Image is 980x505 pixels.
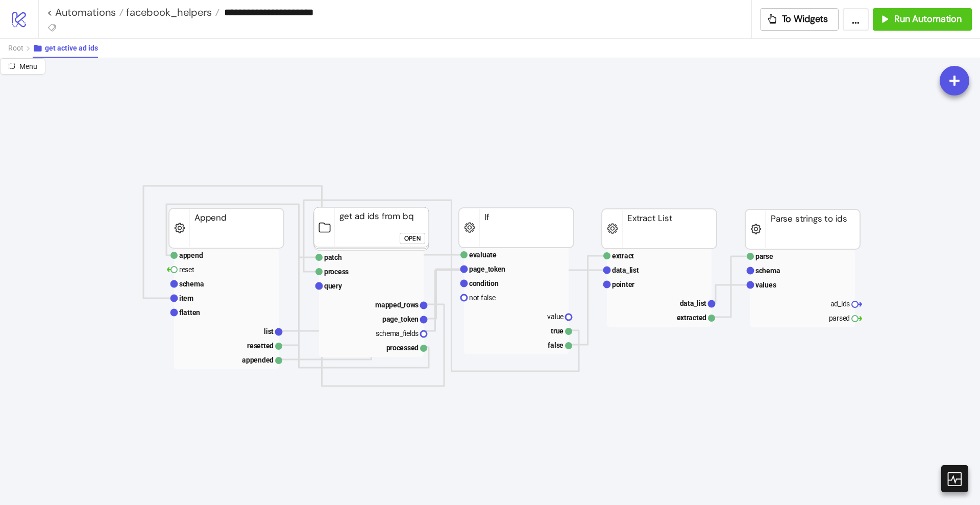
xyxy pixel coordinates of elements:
[179,308,200,317] text: flatten
[179,294,193,302] text: item
[469,279,499,287] text: condition
[33,39,98,58] button: get active ad ids
[179,280,204,288] text: schema
[8,39,33,58] button: Root
[680,299,707,307] text: data_list
[760,8,839,31] button: To Widgets
[873,8,972,31] button: Run Automation
[830,300,850,308] text: ad_ids
[124,6,212,19] span: facebook_helpers
[19,62,37,70] span: Menu
[376,329,419,338] text: schema_fields
[179,251,203,259] text: append
[612,280,634,288] text: pointer
[469,265,505,273] text: page_token
[324,253,342,261] text: patch
[782,13,828,25] span: To Widgets
[324,268,349,276] text: process
[8,62,15,69] span: radius-bottomright
[324,282,342,290] text: query
[400,233,425,244] button: Open
[894,13,962,25] span: Run Automation
[612,252,634,260] text: extract
[755,281,776,289] text: values
[755,267,780,275] text: schema
[469,294,496,302] text: not false
[179,266,194,274] text: reset
[47,7,124,17] a: < Automations
[264,327,274,335] text: list
[612,266,639,274] text: data_list
[404,232,421,244] div: Open
[382,315,419,323] text: page_token
[755,252,773,260] text: parse
[547,312,563,321] text: value
[124,7,219,17] a: facebook_helpers
[8,44,23,52] span: Root
[469,251,497,259] text: evaluate
[45,44,98,52] span: get active ad ids
[375,301,419,309] text: mapped_rows
[843,8,869,31] button: ...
